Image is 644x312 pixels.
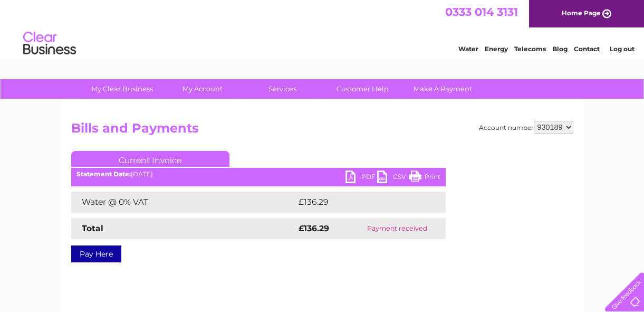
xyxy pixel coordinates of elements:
a: Make A Payment [399,79,486,99]
img: logo.png [23,27,76,60]
a: Pay Here [71,245,121,262]
a: Services [239,79,326,99]
a: Customer Help [319,79,406,99]
a: My Account [159,79,246,99]
a: My Clear Business [79,79,166,99]
h2: Bills and Payments [71,121,573,141]
a: Telecoms [514,45,546,53]
div: [DATE] [71,171,446,178]
a: 0333 014 3131 [445,5,518,18]
td: £136.29 [296,192,426,213]
div: Clear Business is a trading name of Verastar Limited (registered in [GEOGRAPHIC_DATA] No. 3667643... [73,6,572,51]
div: Account number [479,121,573,134]
strong: Total [82,223,103,233]
a: Blog [552,45,568,53]
strong: £136.29 [299,223,329,233]
a: Log out [609,45,634,53]
b: Statement Date: [76,170,131,178]
a: PDF [345,171,377,186]
td: Water @ 0% VAT [71,192,296,213]
a: Water [458,45,478,53]
td: Payment received [349,218,445,239]
a: Current Invoice [71,151,229,167]
a: CSV [377,171,409,186]
a: Energy [485,45,508,53]
a: Print [409,171,440,186]
a: Contact [574,45,600,53]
